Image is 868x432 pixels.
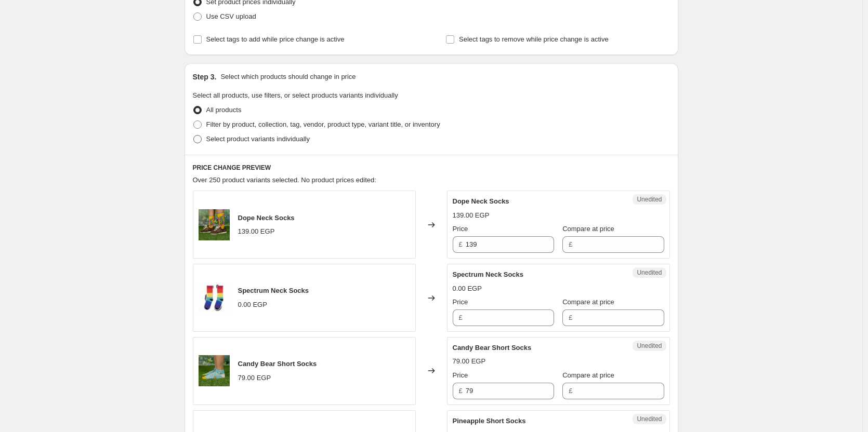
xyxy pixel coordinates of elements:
span: Dope Neck Socks [453,197,509,205]
span: Candy Bear Short Socks [238,360,317,368]
span: Unedited [637,195,662,204]
span: Compare at price [562,371,614,379]
h2: Step 3. [193,72,217,82]
span: Price [453,371,468,379]
span: £ [569,240,572,248]
span: Compare at price [562,298,614,306]
span: Unedited [637,342,662,350]
span: Over 250 product variants selected. No product prices edited: [193,176,376,184]
span: £ [569,314,572,321]
span: 79.00 EGP [453,357,486,365]
span: 79.00 EGP [238,374,271,382]
span: 0.00 EGP [238,301,267,308]
span: Candy Bear Short Socks [453,344,532,352]
img: dope-long-socks-neck-in-your-shoe-551908_80x.jpg [199,209,230,240]
h6: PRICE CHANGE PREVIEW [193,164,670,172]
span: £ [459,314,463,321]
span: Select tags to add while price change is active [206,35,345,43]
p: Select which products should change in price [220,72,356,82]
span: £ [569,387,572,395]
span: Use CSV upload [206,12,256,20]
span: Dope Neck Socks [238,214,295,222]
span: £ [459,387,463,395]
span: Select all products, use filters, or select products variants individually [193,91,398,99]
span: Spectrum Neck Socks [238,287,309,294]
span: Select tags to remove while price change is active [459,35,609,43]
span: Filter by product, collection, tag, vendor, product type, variant title, or inventory [206,120,440,128]
span: £ [459,240,463,248]
span: Price [453,225,468,233]
span: Select product variants individually [206,135,310,143]
span: 139.00 EGP [453,211,490,219]
span: 0.00 EGP [453,285,482,292]
span: Compare at price [562,225,614,233]
span: All products [206,106,242,114]
span: Unedited [637,268,662,277]
span: Price [453,298,468,306]
img: candy-bear-short-socks-socket-in-your-shoe-931959_80x.jpg [199,355,230,386]
span: Pineapple Short Socks [453,417,526,425]
span: Unedited [637,415,662,423]
span: Spectrum Neck Socks [453,271,524,278]
span: 139.00 EGP [238,227,275,235]
img: spectrum-long-socks-neck-in-your-shoe-356169_80x.jpg [199,282,230,314]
